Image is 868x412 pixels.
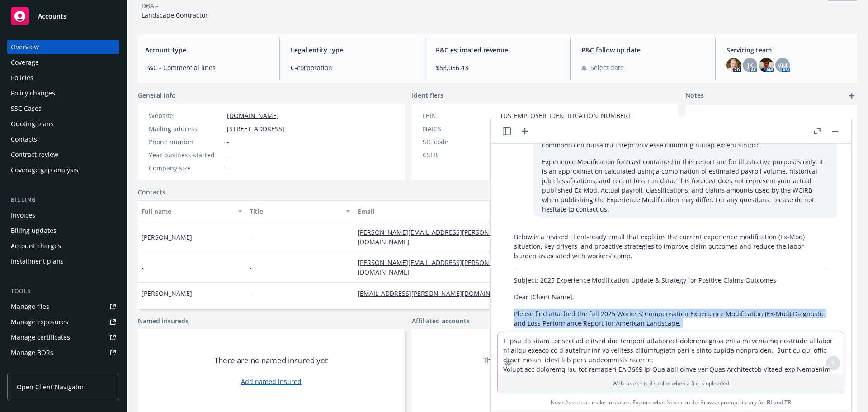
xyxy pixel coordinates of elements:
[7,195,119,204] div: Billing
[7,330,119,345] a: Manage certificates
[846,90,857,101] a: add
[145,63,269,72] span: P&C - Commercial lines
[250,289,252,298] span: -
[581,45,705,55] span: P&C follow up date
[149,163,223,173] div: Company size
[412,316,470,326] a: Affiliated accounts
[590,63,624,72] span: Select date
[11,346,53,360] div: Manage BORs
[358,289,521,298] a: [EMAIL_ADDRESS][PERSON_NAME][DOMAIN_NAME]
[747,61,753,70] span: JK
[436,45,559,55] span: P&C estimated revenue
[7,147,119,162] a: Contract review
[7,132,119,147] a: Contacts
[494,393,848,412] span: Nova Assist can make mistakes. Explore what Nova can do: Browse prompt library for and
[11,117,54,131] div: Quoting plans
[142,232,192,242] span: [PERSON_NAME]
[514,292,828,302] p: Dear [Client Name],
[7,86,119,100] a: Policy changes
[7,287,119,296] div: Tools
[7,163,119,177] a: Coverage gap analysis
[11,71,33,85] div: Policies
[142,11,208,19] span: Landscape Contractor
[142,1,158,10] div: DBA: -
[7,208,119,223] a: Invoices
[514,275,828,285] p: Subject: 2025 Experience Modification Update & Strategy for Positive Claims Outcomes
[11,330,70,345] div: Manage certificates
[11,361,80,375] div: Summary of insurance
[514,309,828,328] p: Please find attached the full 2025 Workers’ Compensation Experience Modification (Ex-Mod) Diagnos...
[214,355,328,366] span: There are no named insured yet
[250,207,340,216] div: Title
[7,239,119,253] a: Account charges
[423,150,497,160] div: CSLB
[354,200,534,222] button: Email
[7,40,119,54] a: Overview
[11,147,58,162] div: Contract review
[423,124,497,133] div: NAICS
[138,316,189,326] a: Named insureds
[503,379,839,387] p: Web search is disabled when a file is uploaded
[11,254,64,269] div: Installment plans
[246,200,354,222] button: Title
[250,232,252,242] span: -
[514,232,828,260] p: Below is a revised client-ready email that explains the current experience modification (Ex-Mod) ...
[726,45,850,55] span: Servicing team
[685,90,704,101] span: Notes
[483,355,607,366] span: There are no affiliated accounts yet
[7,361,119,375] a: Summary of insurance
[784,398,791,406] a: TR
[542,157,828,214] p: Experience Modification forecast contained in this report are for illustrative purposes only, it ...
[7,55,119,70] a: Coverage
[11,86,55,100] div: Policy changes
[7,299,119,314] a: Manage files
[17,382,84,392] span: Open Client Navigator
[7,4,119,29] a: Accounts
[250,263,252,272] span: -
[227,137,229,147] span: -
[11,239,61,253] div: Account charges
[7,315,119,329] span: Manage exposures
[142,263,144,272] span: -
[227,124,284,133] span: [STREET_ADDRESS]
[778,61,788,70] span: VM
[7,346,119,360] a: Manage BORs
[227,111,279,120] a: [DOMAIN_NAME]
[358,207,520,216] div: Email
[241,377,302,386] a: Add named insured
[11,163,78,177] div: Coverage gap analysis
[142,289,192,298] span: [PERSON_NAME]
[11,299,49,314] div: Manage files
[149,124,223,133] div: Mailing address
[291,63,414,72] span: C-corporation
[142,207,232,216] div: Full name
[11,55,39,70] div: Coverage
[149,111,223,120] div: Website
[423,111,497,120] div: FEIN
[726,58,741,72] img: photo
[149,150,223,160] div: Year business started
[11,223,57,238] div: Billing updates
[358,258,513,276] a: [PERSON_NAME][EMAIL_ADDRESS][PERSON_NAME][DOMAIN_NAME]
[138,90,176,100] span: General info
[38,13,66,20] span: Accounts
[767,398,772,406] a: BI
[412,90,443,100] span: Identifiers
[7,101,119,116] a: SSC Cases
[227,150,229,160] span: -
[227,163,229,173] span: -
[145,45,269,55] span: Account type
[501,111,630,120] span: [US_EMPLOYER_IDENTIFICATION_NUMBER]
[7,71,119,85] a: Policies
[7,254,119,269] a: Installment plans
[138,187,165,197] a: Contacts
[149,137,223,147] div: Phone number
[436,63,559,72] span: $63,056.43
[11,40,39,54] div: Overview
[423,137,497,147] div: SIC code
[759,58,774,72] img: photo
[11,208,35,223] div: Invoices
[11,315,68,329] div: Manage exposures
[731,116,811,127] span: There are no notes yet
[11,132,37,147] div: Contacts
